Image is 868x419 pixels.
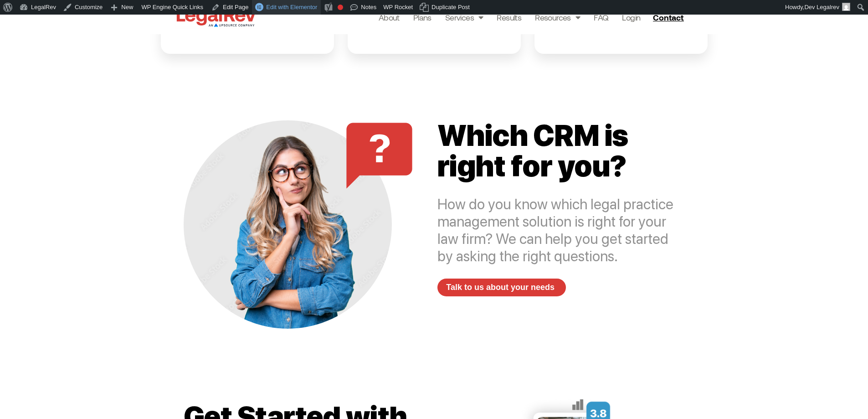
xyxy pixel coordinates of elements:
[437,279,566,297] a: Talk to us about your needs
[266,4,317,10] span: Edit with Elementor
[622,11,640,24] a: Login
[413,11,431,24] a: Plans
[379,11,641,24] nav: Menu
[804,4,839,10] span: Dev Legalrev
[535,11,580,24] a: Resources
[497,11,521,24] a: Results
[437,120,685,181] h2: Which CRM is right for you?
[594,11,608,24] a: FAQ
[446,283,555,291] span: Talk to us about your needs
[445,11,483,24] a: Services
[379,11,400,24] a: About
[437,196,685,265] div: How do you know which legal practice management solution is right for your law firm? We can help ...
[338,5,343,10] div: Focus keyphrase not set
[653,13,683,21] span: Contact
[649,10,689,25] a: Contact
